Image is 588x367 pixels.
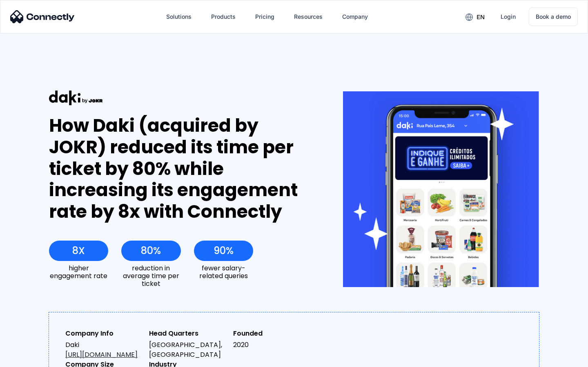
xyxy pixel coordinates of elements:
div: Daki [65,340,143,360]
div: Resources [287,7,329,27]
div: Resources [294,11,323,22]
div: 2020 [233,340,310,350]
a: Login [494,7,522,27]
div: 8X [72,245,85,256]
img: Connectly Logo [10,10,75,23]
div: 90% [214,245,234,256]
div: Products [205,7,242,27]
aside: Language selected: English [8,353,49,364]
div: 80% [141,245,161,256]
ul: Language list [16,353,49,364]
div: Company [336,7,374,27]
div: Company Info [65,329,143,338]
div: [GEOGRAPHIC_DATA], [GEOGRAPHIC_DATA] [149,340,226,360]
a: [URL][DOMAIN_NAME] [65,350,138,359]
a: Pricing [249,7,281,27]
a: Book a demo [529,7,578,26]
div: Founded [233,329,310,338]
div: fewer salary-related queries [194,264,253,280]
div: Solutions [166,11,192,22]
div: higher engagement rate [49,264,108,280]
div: Pricing [255,11,274,22]
div: Login [501,11,516,22]
div: reduction in average time per ticket [121,264,180,288]
div: How Daki (acquired by JOKR) reduced its time per ticket by 80% while increasing its engagement ra... [49,115,313,223]
div: en [459,11,491,23]
div: Products [211,11,236,22]
div: en [477,11,485,23]
div: Solutions [160,7,198,27]
div: Company [342,11,368,22]
div: Head Quarters [149,329,226,338]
